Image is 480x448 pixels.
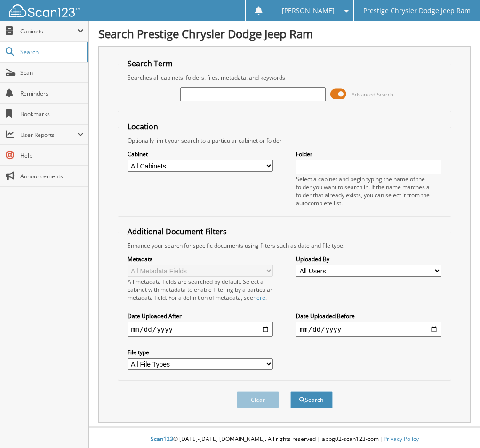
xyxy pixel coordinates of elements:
legend: Location [123,121,163,132]
button: Clear [237,391,279,408]
span: Bookmarks [20,110,84,118]
span: Announcements [20,172,84,180]
span: Advanced Search [352,91,393,98]
input: start [128,322,273,337]
button: Search [290,391,333,408]
div: All metadata fields are searched by default. Select a cabinet with metadata to enable filtering b... [128,278,273,302]
label: Cabinet [128,150,273,158]
label: Metadata [128,255,273,263]
span: User Reports [20,131,77,139]
span: Search [20,48,82,56]
a: here [253,294,265,302]
span: Scan [20,69,84,77]
span: Prestige Chrysler Dodge Jeep Ram [363,8,471,14]
input: end [296,322,442,337]
div: Searches all cabinets, folders, files, metadata, and keywords [123,73,447,81]
legend: Additional Document Filters [123,226,232,237]
label: Folder [296,150,442,158]
div: Enhance your search for specific documents using filters such as date and file type. [123,241,447,249]
legend: Search Term [123,58,177,69]
h1: Search Prestige Chrysler Dodge Jeep Ram [98,26,471,41]
span: Help [20,152,84,160]
span: Scan123 [151,435,173,443]
span: Cabinets [20,27,77,35]
div: Optionally limit your search to a particular cabinet or folder [123,136,447,144]
img: scan123-logo-white.svg [9,4,80,17]
a: Privacy Policy [384,435,419,443]
div: Select a cabinet and begin typing the name of the folder you want to search in. If the name match... [296,175,442,207]
label: Date Uploaded Before [296,312,442,320]
span: [PERSON_NAME] [282,8,335,14]
label: File type [128,348,273,356]
label: Uploaded By [296,255,442,263]
label: Date Uploaded After [128,312,273,320]
span: Reminders [20,89,84,97]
